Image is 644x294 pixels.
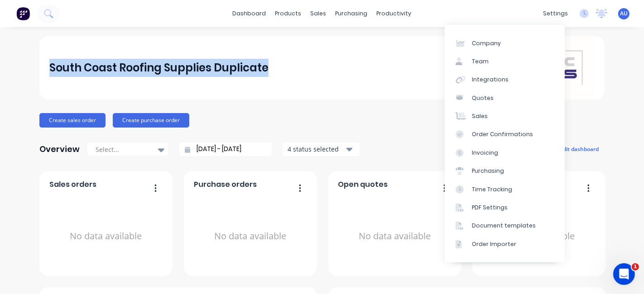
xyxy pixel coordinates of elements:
span: Sales orders [49,179,96,190]
a: Team [445,52,565,71]
button: Create sales order [39,113,106,128]
a: Integrations [445,71,565,89]
div: Quotes [472,94,494,102]
div: Company [472,39,501,47]
div: No data available [49,194,163,279]
a: Purchasing [445,162,565,180]
a: Sales [445,107,565,125]
div: PDF Settings [472,204,508,212]
div: Purchasing [472,167,504,175]
a: Order Importer [445,235,565,253]
div: Order Confirmations [472,130,533,138]
img: Factory [16,7,30,20]
a: Order Confirmations [445,125,565,143]
div: Document templates [472,222,536,230]
span: 1 [632,263,639,270]
div: Integrations [472,76,509,84]
a: PDF Settings [445,199,565,217]
div: sales [306,7,331,20]
div: No data available [194,194,308,279]
div: Invoicing [472,149,498,157]
a: Quotes [445,89,565,107]
div: Team [472,57,489,66]
div: Time Tracking [472,185,512,194]
span: Open quotes [338,179,388,190]
div: Order Importer [472,240,516,248]
div: Sales [472,112,488,120]
button: edit dashboard [554,143,605,155]
div: settings [538,7,572,20]
iframe: Intercom live chat [613,263,635,285]
a: Document templates [445,217,565,235]
div: 4 status selected [288,144,345,154]
a: Company [445,34,565,52]
span: Purchase orders [194,179,257,190]
a: Time Tracking [445,180,565,198]
span: AU [620,9,628,18]
button: Create purchase order [113,113,189,128]
div: No data available [338,194,452,279]
button: 4 status selected [283,142,360,156]
a: Invoicing [445,144,565,162]
div: Overview [39,140,80,158]
div: productivity [372,7,416,20]
div: products [271,7,306,20]
div: South Coast Roofing Supplies Duplicate [49,59,269,77]
a: dashboard [228,7,271,20]
div: purchasing [331,7,372,20]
